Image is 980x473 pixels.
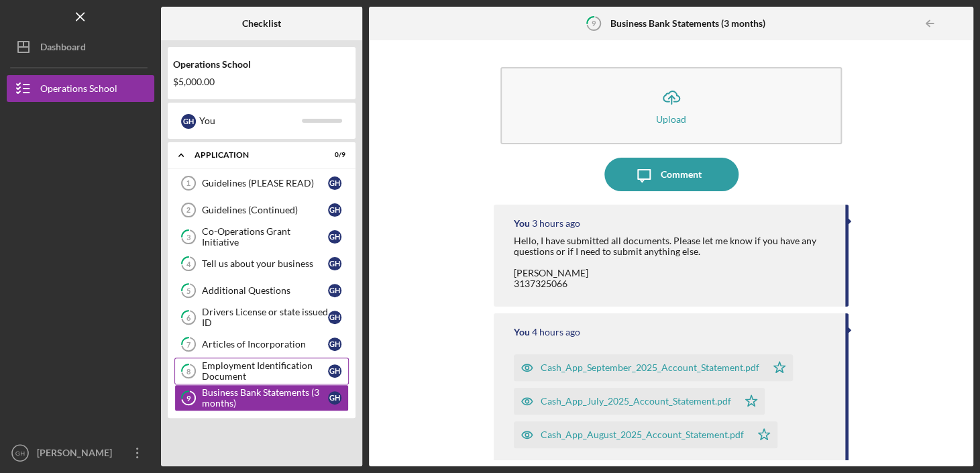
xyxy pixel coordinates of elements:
button: Upload [500,67,842,144]
div: Tell us about your business [202,258,328,269]
div: Drivers License or state issued ID [202,307,328,328]
div: Employment Identification Document [202,360,328,382]
div: Articles of Incorporation [202,339,328,350]
div: Application [195,151,312,159]
a: 5Additional QuestionsGH [174,277,349,304]
tspan: 3 [186,233,190,242]
div: Additional Questions [202,285,328,296]
div: Cash_App_July_2025_Account_Statement.pdf [541,396,731,407]
button: Operations School [7,75,154,102]
button: Dashboard [7,34,154,60]
tspan: 4 [186,260,191,268]
div: G H [181,114,196,129]
time: 2025-10-06 16:39 [532,327,580,337]
a: 9Business Bank Statements (3 months)GH [174,384,349,411]
div: 0 / 9 [321,151,345,159]
div: G H [328,311,341,324]
tspan: 1 [186,179,190,187]
a: 3Co-Operations Grant InitiativeGH [174,223,349,250]
div: Operations School [40,75,117,105]
div: G H [328,230,341,244]
div: Dashboard [40,34,86,64]
div: G H [328,284,341,297]
div: G H [328,364,341,378]
tspan: 5 [186,286,190,295]
div: Comment [661,158,702,191]
div: Guidelines (PLEASE READ) [202,178,328,189]
tspan: 6 [186,313,191,322]
a: 8Employment Identification DocumentGH [174,358,349,384]
div: You [514,218,530,229]
div: You [514,327,530,337]
tspan: 2 [186,206,190,214]
b: Business Bank Statements (3 months) [610,18,765,29]
a: 1Guidelines (PLEASE READ)GH [174,170,349,197]
button: Comment [604,158,739,191]
div: $5,000.00 [173,76,350,87]
tspan: 7 [186,340,191,349]
text: GH [15,450,25,457]
b: Checklist [242,18,281,29]
div: G H [328,337,341,351]
div: Hello, I have submitted all documents. Please let me know if you have any questions or if I need ... [514,235,832,289]
div: Cash_App_August_2025_Account_Statement.pdf [541,429,744,440]
button: GH[PERSON_NAME] [7,439,154,466]
a: 4Tell us about your businessGH [174,250,349,277]
div: Operations School [173,59,350,70]
div: [PERSON_NAME] [34,439,121,470]
a: 7Articles of IncorporationGH [174,331,349,358]
time: 2025-10-06 16:42 [532,218,580,229]
div: Business Bank Statements (3 months) [202,387,328,409]
a: 6Drivers License or state issued IDGH [174,304,349,331]
div: You [199,109,302,132]
div: G H [328,176,341,190]
div: G H [328,257,341,270]
div: Co-Operations Grant Initiative [202,226,328,248]
button: Cash_App_July_2025_Account_Statement.pdf [514,388,765,415]
tspan: 9 [186,394,191,403]
div: Cash_App_September_2025_Account_Statement.pdf [541,362,759,373]
tspan: 8 [186,367,190,376]
button: Cash_App_August_2025_Account_Statement.pdf [514,421,777,448]
div: G H [328,391,341,405]
div: Upload [656,114,686,124]
div: G H [328,203,341,217]
a: 2Guidelines (Continued)GH [174,197,349,223]
tspan: 9 [592,19,596,28]
div: Guidelines (Continued) [202,205,328,215]
button: Cash_App_September_2025_Account_Statement.pdf [514,354,793,381]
